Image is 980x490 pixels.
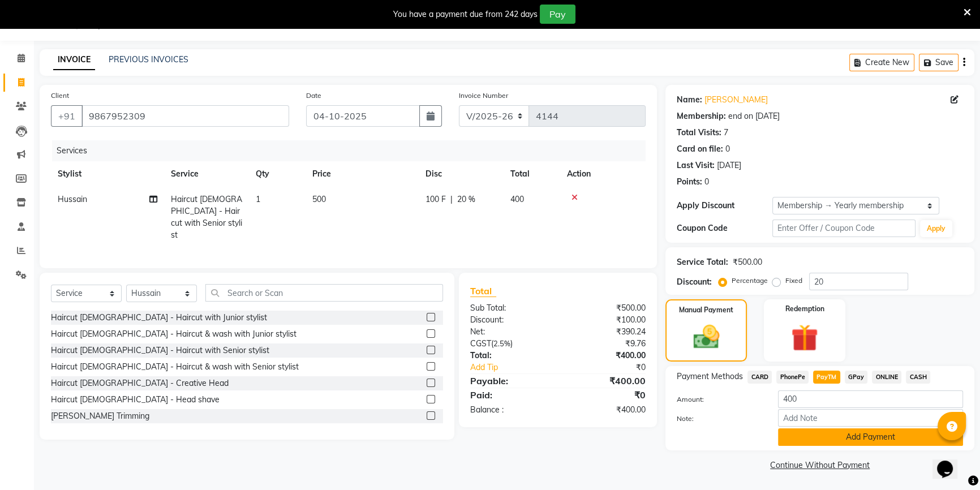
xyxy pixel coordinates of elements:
input: Amount [778,390,963,408]
button: Apply [920,220,952,237]
span: 500 [312,194,326,204]
a: Continue Without Payment [668,459,972,471]
button: Add Payment [778,428,963,446]
div: ₹500.00 [733,256,762,268]
div: ₹500.00 [558,302,654,314]
input: Search by Name/Mobile/Email/Code [81,105,289,127]
button: Save [919,54,958,71]
span: CARD [747,371,772,384]
span: 400 [510,194,524,204]
div: Discount: [677,276,712,288]
span: 20 % [457,194,475,205]
div: ₹400.00 [558,374,654,388]
th: Stylist [51,161,164,187]
div: Total: [462,350,558,362]
div: Haircut [DEMOGRAPHIC_DATA] - Creative Head [51,377,229,389]
div: Payable: [462,374,558,388]
span: Haircut [DEMOGRAPHIC_DATA] - Haircut with Senior stylist [171,194,242,240]
div: You have a payment due from 242 days [393,8,538,20]
button: Create New [849,54,914,71]
div: Points: [677,176,702,188]
iframe: chat widget [932,445,969,479]
th: Total [504,161,560,187]
div: Service Total: [677,256,728,268]
label: Manual Payment [679,305,733,315]
div: Name: [677,94,702,106]
div: Net: [462,326,558,338]
div: Last Visit: [677,160,715,171]
div: [DATE] [717,160,741,171]
span: 2.5% [493,339,510,348]
input: Enter Offer / Coupon Code [772,220,915,237]
button: +91 [51,105,83,127]
div: Haircut [DEMOGRAPHIC_DATA] - Haircut & wash with Senior stylist [51,361,299,373]
div: Card on file: [677,143,723,155]
span: Hussain [58,194,87,204]
a: INVOICE [53,50,95,70]
label: Redemption [785,304,824,314]
div: ₹390.24 [558,326,654,338]
span: CGST [470,338,491,349]
div: ₹100.00 [558,314,654,326]
div: ₹400.00 [558,404,654,416]
div: ₹400.00 [558,350,654,362]
label: Note: [668,414,770,424]
img: _gift.svg [783,321,827,355]
div: Balance : [462,404,558,416]
span: CASH [906,371,930,384]
div: [PERSON_NAME] Trimming [51,410,149,422]
div: Services [52,140,654,161]
button: Pay [540,5,575,24]
div: Haircut [DEMOGRAPHIC_DATA] - Haircut with Senior stylist [51,345,269,356]
img: _cash.svg [685,322,728,352]
div: Membership: [677,110,726,122]
div: ₹0 [574,362,654,373]
th: Qty [249,161,306,187]
label: Fixed [785,276,802,286]
a: PREVIOUS INVOICES [109,54,188,65]
label: Invoice Number [459,91,508,101]
div: 0 [704,176,709,188]
th: Price [306,161,419,187]
label: Amount: [668,394,770,405]
div: end on [DATE] [728,110,780,122]
div: Apply Discount [677,200,772,212]
a: Add Tip [462,362,574,373]
div: ( ) [462,338,558,350]
div: 7 [724,127,728,139]
div: Haircut [DEMOGRAPHIC_DATA] - Haircut with Junior stylist [51,312,267,324]
div: Haircut [DEMOGRAPHIC_DATA] - Head shave [51,394,220,406]
label: Percentage [732,276,768,286]
div: ₹9.76 [558,338,654,350]
span: Total [470,285,496,297]
div: Discount: [462,314,558,326]
div: Paid: [462,388,558,402]
div: 0 [725,143,730,155]
th: Service [164,161,249,187]
span: | [450,194,453,205]
span: 100 F [425,194,446,205]
input: Add Note [778,409,963,427]
label: Date [306,91,321,101]
span: PayTM [813,371,840,384]
span: Payment Methods [677,371,743,382]
span: PhonePe [776,371,809,384]
th: Disc [419,161,504,187]
label: Client [51,91,69,101]
div: Total Visits: [677,127,721,139]
input: Search or Scan [205,284,443,302]
span: GPay [845,371,868,384]
div: Haircut [DEMOGRAPHIC_DATA] - Haircut & wash with Junior stylist [51,328,296,340]
a: [PERSON_NAME] [704,94,768,106]
th: Action [560,161,646,187]
div: ₹0 [558,388,654,402]
span: ONLINE [872,371,901,384]
div: Coupon Code [677,222,772,234]
div: Sub Total: [462,302,558,314]
span: 1 [256,194,260,204]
